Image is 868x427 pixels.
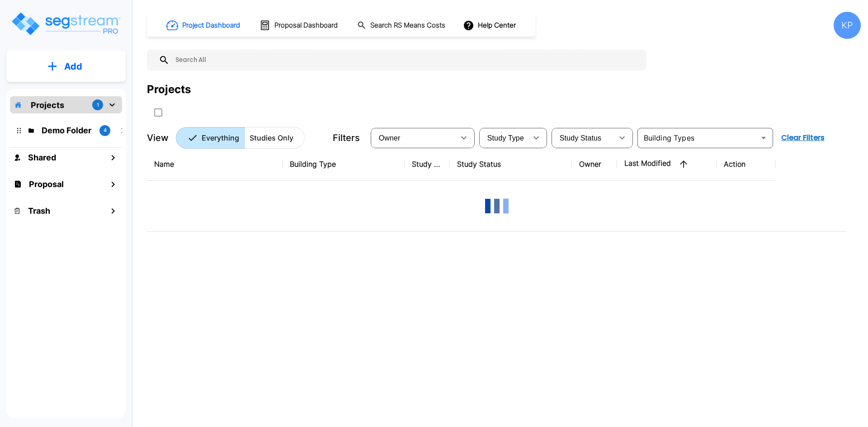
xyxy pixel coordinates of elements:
h1: Trash [28,205,50,217]
p: View [147,131,169,145]
img: Loading [479,188,515,224]
p: Everything [202,132,239,143]
button: Studies Only [244,127,305,149]
button: Add [6,53,126,80]
input: Building Types [640,131,755,144]
th: Action [717,148,775,181]
p: Filters [333,131,360,145]
div: Select [553,125,613,150]
p: Demo Folder [42,124,92,136]
p: 4 [104,127,107,134]
h1: Shared [28,151,56,164]
button: Help Center [461,17,519,34]
div: Select [481,125,527,150]
h1: Proposal Dashboard [274,20,338,31]
button: Everything [176,127,245,149]
p: 1 [97,101,99,109]
button: SelectAll [149,103,167,122]
th: Owner [572,148,617,181]
div: Platform [176,127,305,149]
span: Study Type [487,134,524,142]
span: Owner [379,134,401,142]
h1: Project Dashboard [182,20,240,31]
button: Search RS Means Costs [354,17,450,34]
p: Studies Only [250,132,293,143]
div: Select [373,125,455,150]
div: Projects [147,81,191,98]
div: KP [834,12,861,39]
input: Search All [170,50,642,70]
p: Projects [31,99,64,111]
th: Name [147,148,283,181]
img: Logo [10,11,121,37]
th: Last Modified [617,148,717,181]
span: Study Status [560,134,602,142]
p: Add [64,60,82,73]
button: Project Dashboard [163,15,245,35]
button: Open [757,131,770,144]
button: Proposal Dashboard [256,16,343,35]
h1: Proposal [29,178,64,190]
th: Study Type [405,148,450,181]
th: Building Type [283,148,405,181]
th: Study Status [450,148,572,181]
button: Clear Filters [778,129,828,147]
h1: Search RS Means Costs [370,20,445,31]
